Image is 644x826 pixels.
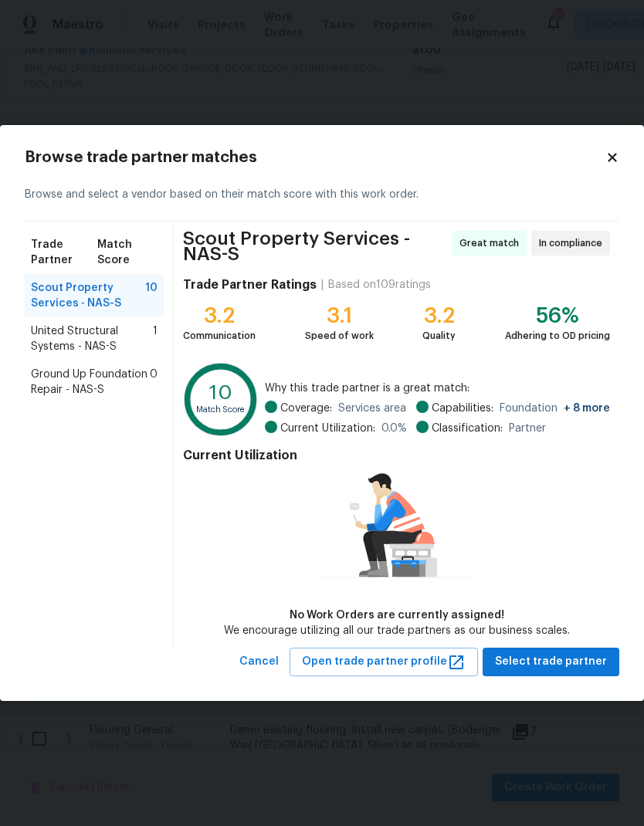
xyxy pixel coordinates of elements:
[302,652,466,672] span: Open trade partner profile
[224,623,570,638] div: We encourage utilizing all our trade partners as our business scales.
[564,403,610,414] span: + 8 more
[196,405,246,414] text: Match Score
[280,401,332,416] span: Coverage:
[328,277,431,293] div: Based on 109 ratings
[381,421,407,436] span: 0.0 %
[432,421,503,436] span: Classification:
[539,235,608,251] span: In compliance
[25,150,605,165] h2: Browse trade partner matches
[31,237,97,268] span: Trade Partner
[509,421,546,436] span: Partner
[183,277,317,293] h4: Trade Partner Ratings
[305,308,374,323] div: 3.1
[25,168,619,222] div: Browse and select a vendor based on their match score with this work order.
[500,401,610,416] span: Foundation
[153,323,158,354] span: 1
[183,328,256,344] div: Communication
[31,280,145,311] span: Scout Property Services - NAS-S
[280,421,375,436] span: Current Utilization:
[432,401,493,416] span: Capabilities:
[305,328,374,344] div: Speed of work
[183,308,256,323] div: 3.2
[183,231,447,262] span: Scout Property Services - NAS-S
[209,383,232,404] text: 10
[422,308,456,323] div: 3.2
[145,280,158,311] span: 10
[183,448,610,463] h4: Current Utilization
[97,237,158,268] span: Match Score
[483,648,619,676] button: Select trade partner
[224,608,570,623] div: No Work Orders are currently assigned!
[31,367,150,398] span: Ground Up Foundation Repair - NAS-S
[150,367,158,398] span: 0
[495,652,607,672] span: Select trade partner
[31,323,153,354] span: United Structural Systems - NAS-S
[317,277,328,293] div: |
[338,401,406,416] span: Services area
[265,381,610,396] span: Why this trade partner is a great match:
[505,328,610,344] div: Adhering to OD pricing
[239,652,279,672] span: Cancel
[290,648,478,676] button: Open trade partner profile
[233,648,285,676] button: Cancel
[459,235,525,251] span: Great match
[422,328,456,344] div: Quality
[505,308,610,323] div: 56%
